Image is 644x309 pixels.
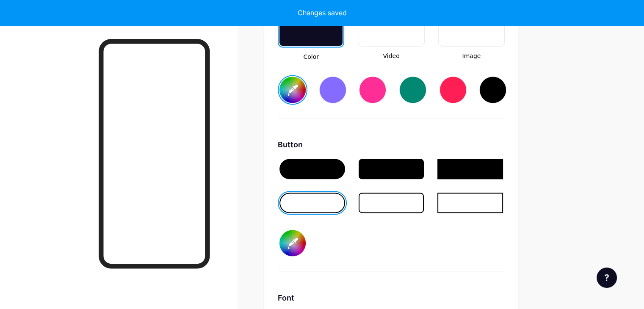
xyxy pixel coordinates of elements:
[298,8,347,18] div: Changes saved
[278,139,505,150] div: Button
[438,52,505,61] span: Image
[278,52,344,61] span: Color
[358,52,424,61] span: Video
[278,292,505,303] div: Font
